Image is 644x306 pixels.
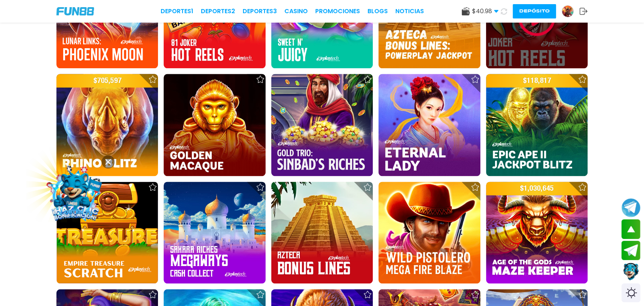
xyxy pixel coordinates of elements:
[271,74,373,176] img: Gold Trio: Sinbad's Riches™
[201,7,235,16] a: Deportes2
[164,74,265,176] img: Fire Blaze: Golden Macaque / FIREBLAZE
[486,74,588,87] p: $ 118,817
[56,7,94,15] img: Company Logo
[243,7,277,16] a: Deportes3
[486,182,588,283] img: Age of the Gods: Maze Keeper
[378,182,480,283] img: Mega FireBlaze: Wild Pistolero
[621,262,640,282] button: Contact customer service
[621,241,640,260] button: Join telegram
[562,6,573,17] img: Avatar
[161,7,193,16] a: Deportes1
[562,5,579,17] a: Avatar
[56,74,158,176] img: Rhino Blitz
[271,182,373,283] img: Azteca Bonus Lines
[486,182,588,195] p: $ 1,030,645
[56,182,158,283] img: Empire Treasures Scratch
[472,7,498,16] span: $ 40.98
[378,74,480,176] img: Eternal Lady / FIREBLAZE
[164,182,265,283] img: Sahara Riches MegaWays: Cash Collect
[56,74,158,87] p: $ 705,597
[486,74,588,176] img: Epic Ape II
[284,7,308,16] a: CASINO
[395,7,424,16] a: NOTICIAS
[315,7,360,16] a: Promociones
[38,156,112,230] img: Image Link
[368,7,388,16] a: BLOGS
[621,198,640,217] button: Join telegram channel
[621,219,640,239] button: scroll up
[621,283,640,302] div: Switch theme
[513,4,556,18] button: Depósito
